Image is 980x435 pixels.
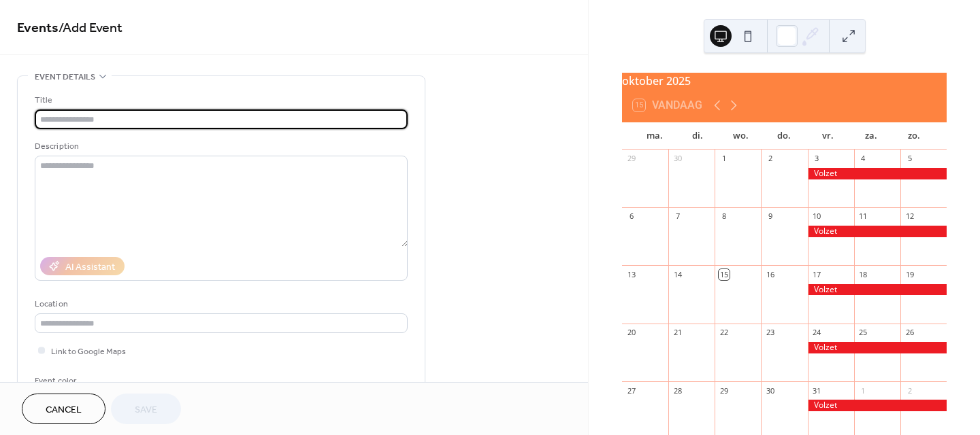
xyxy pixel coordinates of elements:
div: 1 [719,154,729,164]
a: Events [17,15,59,41]
div: 1 [858,385,868,396]
div: 3 [812,154,822,164]
div: 15 [719,269,729,279]
div: 28 [672,385,683,396]
span: Event details [35,70,95,84]
div: do. [763,122,806,150]
div: 7 [672,211,683,222]
div: 27 [626,385,636,396]
span: / Add Event [59,15,122,41]
div: 21 [672,328,683,338]
div: zo. [892,122,936,150]
div: 12 [904,211,915,222]
div: Title [35,93,405,107]
div: Location [35,297,405,311]
div: Event color [35,374,137,388]
div: Volzet [808,226,947,237]
div: 2 [765,154,775,164]
div: oktober 2025 [622,73,947,89]
div: Volzet [808,168,947,179]
div: 16 [765,269,775,279]
div: vr. [806,122,849,150]
div: 10 [812,211,822,222]
div: Description [35,139,405,154]
div: 30 [765,385,775,396]
div: 9 [765,211,775,222]
button: Cancel [22,394,105,424]
div: 13 [626,269,636,279]
div: di. [676,122,720,150]
div: Volzet [808,342,947,353]
div: 20 [626,328,636,338]
div: 29 [626,154,636,164]
div: wo. [719,122,763,150]
div: 29 [719,385,729,396]
div: 8 [719,211,729,222]
div: 2 [904,385,915,396]
div: 30 [672,154,683,164]
div: 4 [858,154,868,164]
div: 24 [812,328,822,338]
div: 18 [858,269,868,279]
div: 31 [812,385,822,396]
div: 14 [672,269,683,279]
div: 26 [904,328,915,338]
div: 19 [904,269,915,279]
div: Volzet [808,400,947,411]
div: 17 [812,269,822,279]
div: 25 [858,328,868,338]
div: 22 [719,328,729,338]
div: 5 [904,154,915,164]
span: Cancel [46,403,82,417]
div: za. [849,122,893,150]
div: 11 [858,211,868,222]
div: 23 [765,328,775,338]
div: Volzet [808,284,947,296]
div: ma. [633,122,676,150]
span: Link to Google Maps [51,345,126,359]
div: 6 [626,211,636,222]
